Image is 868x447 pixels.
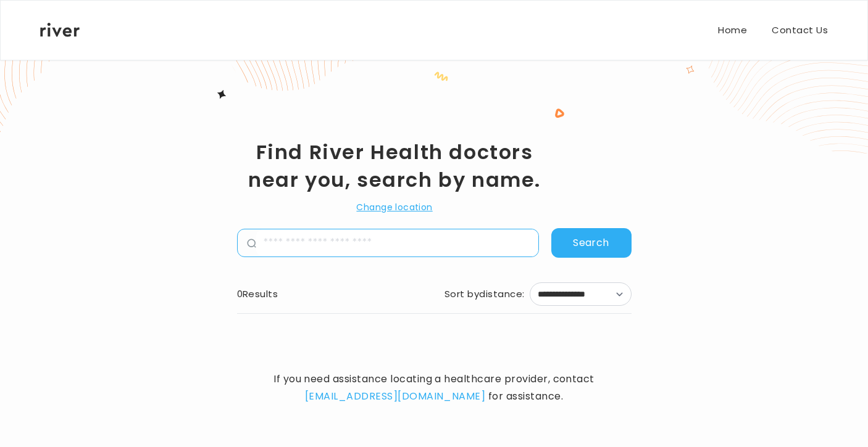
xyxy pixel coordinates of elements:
[444,285,525,303] div: Sort by :
[256,229,538,256] input: name
[237,138,553,194] h1: Find River Health doctors near you, search by name.
[479,285,522,303] span: distance
[356,200,432,215] button: Change location
[772,22,828,39] a: Contact Us
[237,285,278,303] div: 0 Results
[305,389,485,403] a: [EMAIL_ADDRESS][DOMAIN_NAME]
[718,22,747,39] a: Home
[237,371,632,405] span: If you need assistance locating a healthcare provider, contact for assistance.
[551,228,632,258] button: Search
